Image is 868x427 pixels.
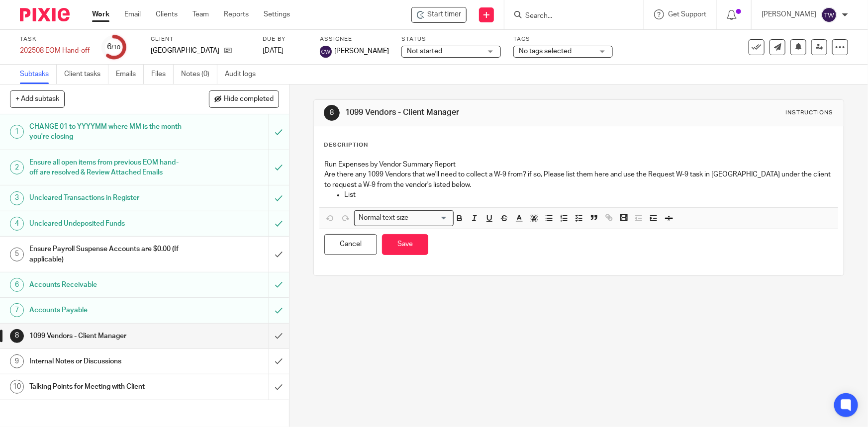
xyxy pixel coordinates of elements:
[344,190,833,200] p: List
[181,65,217,84] a: Notes (0)
[10,329,24,343] div: 8
[10,303,24,317] div: 7
[324,170,833,190] p: Are there any 1099 Vendors that we'll need to collect a W-9 from? if so, Please list them here an...
[263,47,284,54] span: [DATE]
[64,65,108,84] a: Client tasks
[29,303,182,318] h1: Accounts Payable
[124,9,141,19] a: Email
[762,9,816,19] p: [PERSON_NAME]
[10,380,24,394] div: 10
[151,35,250,43] label: Client
[324,105,340,121] div: 8
[20,46,90,56] div: 202508 EOM Hand-off
[29,216,182,231] h1: Uncleared Undeposited Funds
[20,65,57,84] a: Subtasks
[324,160,833,170] p: Run Expenses by Vendor Summary Report
[320,46,332,58] img: svg%3E
[324,234,377,256] button: Cancel
[224,9,249,19] a: Reports
[224,95,274,103] span: Hide completed
[412,213,448,223] input: Search for option
[524,12,614,21] input: Search
[29,277,182,292] h1: Accounts Receivable
[786,109,834,117] div: Instructions
[401,35,501,43] label: Status
[10,354,24,368] div: 9
[156,9,178,19] a: Clients
[324,141,368,149] p: Description
[10,90,65,107] button: + Add subtask
[357,213,411,223] span: Normal text size
[10,278,24,292] div: 6
[116,65,144,84] a: Emails
[29,155,182,180] h1: Ensure all open items from previous EOM hand-off are resolved & Review Attached Emails
[209,90,279,107] button: Hide completed
[427,9,461,20] span: Start timer
[382,234,428,256] button: Save
[10,248,24,261] div: 5
[92,9,109,19] a: Work
[320,35,389,43] label: Assignee
[264,9,290,19] a: Settings
[107,41,121,53] div: 6
[668,11,706,18] span: Get Support
[411,7,467,23] div: HOLA Lakeway - 202508 EOM Hand-off
[407,48,442,55] span: Not started
[20,35,90,43] label: Task
[519,48,572,55] span: No tags selected
[821,7,837,23] img: svg%3E
[29,379,182,394] h1: Talking Points for Meeting with Client
[354,210,454,226] div: Search for option
[345,107,600,118] h1: 1099 Vendors - Client Manager
[513,35,613,43] label: Tags
[29,119,182,145] h1: CHANGE 01 to YYYYMM where MM is the month you're closing
[10,161,24,174] div: 2
[29,242,182,267] h1: Ensure Payroll Suspense Accounts are $0.00 (If applicable)
[225,65,263,84] a: Audit logs
[334,46,389,56] span: [PERSON_NAME]
[10,191,24,205] div: 3
[263,35,307,43] label: Due by
[29,329,182,343] h1: 1099 Vendors - Client Manager
[112,45,121,50] small: /10
[193,9,209,19] a: Team
[151,46,219,56] p: [GEOGRAPHIC_DATA]
[10,125,24,139] div: 1
[20,8,70,21] img: Pixie
[29,190,182,205] h1: Uncleared Transactions in Register
[10,217,24,231] div: 4
[151,65,174,84] a: Files
[29,354,182,369] h1: Internal Notes or Discussions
